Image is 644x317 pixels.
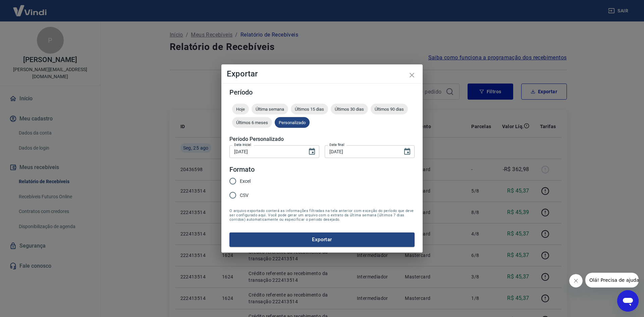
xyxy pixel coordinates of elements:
[252,104,288,114] div: Última semana
[229,232,415,247] button: Exportar
[240,192,249,199] span: CSV
[371,104,408,114] div: Últimos 90 dias
[331,107,368,112] span: Últimos 30 dias
[329,142,344,147] label: Data final
[232,120,272,125] span: Últimos 6 meses
[234,142,251,147] label: Data inicial
[291,104,328,114] div: Últimos 15 dias
[585,273,639,287] iframe: Mensagem da empresa
[229,209,415,222] span: O arquivo exportado conterá as informações filtradas na tela anterior com exceção do período que ...
[275,120,310,125] span: Personalizado
[232,107,249,112] span: Hoje
[229,165,255,174] legend: Formato
[371,107,408,112] span: Últimos 90 dias
[569,274,583,287] iframe: Fechar mensagem
[229,89,415,96] h5: Período
[275,117,310,128] div: Personalizado
[252,107,288,112] span: Última semana
[240,178,251,185] span: Excel
[4,5,56,10] span: Olá! Precisa de ajuda?
[305,145,319,158] button: Choose date, selected date is 1 de ago de 2025
[232,104,249,114] div: Hoje
[400,145,414,158] button: Choose date, selected date is 27 de ago de 2025
[232,117,272,128] div: Últimos 6 meses
[227,70,417,78] h4: Exportar
[617,290,639,312] iframe: Botão para abrir a janela de mensagens
[229,136,415,143] h5: Período Personalizado
[331,104,368,114] div: Últimos 30 dias
[404,67,420,83] button: close
[229,145,303,158] input: DD/MM/YYYY
[325,145,398,158] input: DD/MM/YYYY
[291,107,328,112] span: Últimos 15 dias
